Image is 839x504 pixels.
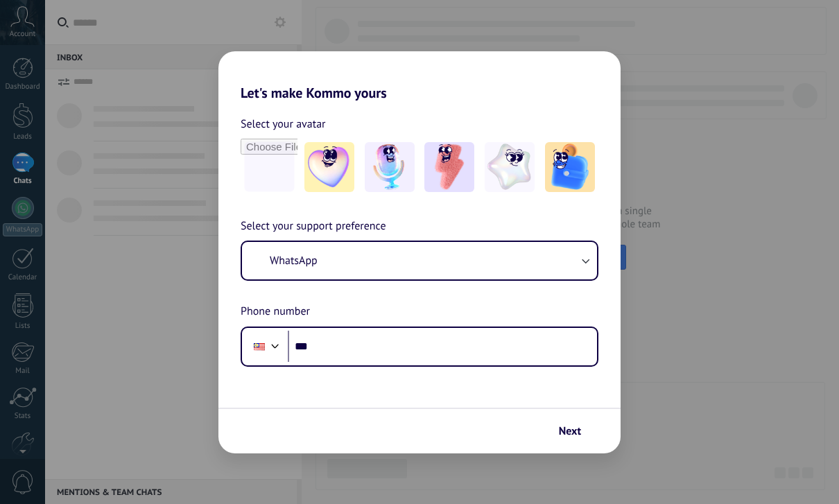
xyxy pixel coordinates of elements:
[218,51,621,101] h2: Let's make Kommo yours
[246,332,273,361] div: Malaysia: + 60
[545,142,595,192] img: -5.jpeg
[241,115,326,133] span: Select your avatar
[241,303,310,321] span: Phone number
[485,142,535,192] img: -4.jpeg
[424,142,474,192] img: -3.jpeg
[365,142,415,192] img: -2.jpeg
[242,242,597,279] button: WhatsApp
[559,426,581,436] span: Next
[241,218,386,236] span: Select your support preference
[304,142,354,192] img: -1.jpeg
[553,419,600,443] button: Next
[270,254,318,268] span: WhatsApp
